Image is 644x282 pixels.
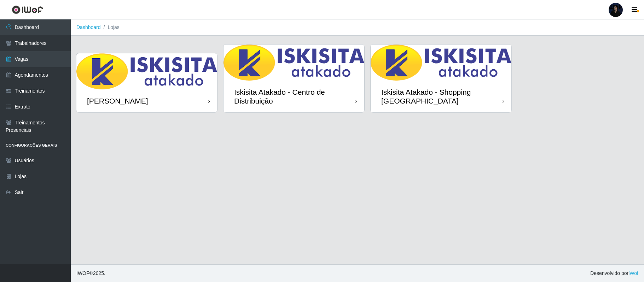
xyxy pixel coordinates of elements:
li: Lojas [101,24,120,31]
a: Dashboard [76,24,101,30]
span: IWOF [76,270,89,276]
img: CoreUI Logo [12,5,43,14]
a: iWof [628,270,638,276]
div: Iskisita Atakado - Centro de Distribuição [234,88,355,105]
img: cardImg [76,53,217,89]
span: © 2025 . [76,270,105,277]
a: Iskisita Atakado - Centro de Distribuição [224,45,364,112]
div: Iskisita Atakado - Shopping [GEOGRAPHIC_DATA] [381,88,503,105]
div: [PERSON_NAME] [87,96,148,105]
span: Desenvolvido por [590,270,638,277]
nav: breadcrumb [71,19,644,36]
a: Iskisita Atakado - Shopping [GEOGRAPHIC_DATA] [371,45,511,112]
a: [PERSON_NAME] [76,53,217,112]
img: cardImg [224,45,364,81]
img: cardImg [371,45,511,81]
